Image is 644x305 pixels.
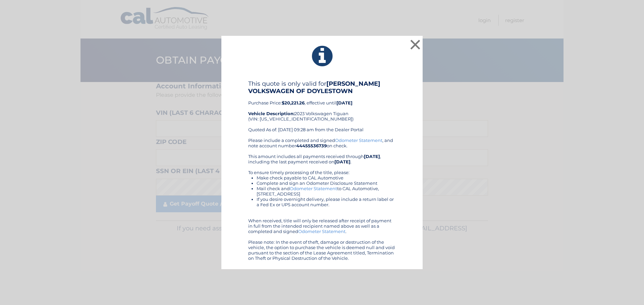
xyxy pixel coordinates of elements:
[364,154,380,159] b: [DATE]
[257,180,396,186] li: Complete and sign an Odometer Disclosure Statement
[335,138,382,143] a: Odometer Statement
[334,159,351,164] b: [DATE]
[336,100,353,105] b: [DATE]
[257,197,396,207] li: If you desire overnight delivery, please include a return label or a Fed Ex or UPS account number.
[248,111,294,116] strong: Vehicle Description:
[290,186,337,191] a: Odometer Statement
[257,175,396,180] li: Make check payable to CAL Automotive
[248,138,396,261] div: Please include a completed and signed , and note account number on check. This amount includes al...
[248,80,380,95] b: [PERSON_NAME] VOLKSWAGEN OF DOYLESTOWN
[248,80,396,138] div: Purchase Price: , effective until 2023 Volkswagen Tiguan (VIN: [US_VEHICLE_IDENTIFICATION_NUMBER]...
[257,186,396,197] li: Mail check and to CAL Automotive, [STREET_ADDRESS]
[296,143,327,148] b: 44455536739
[298,229,345,234] a: Odometer Statement
[248,80,396,95] h4: This quote is only valid for
[409,38,422,51] button: ×
[282,100,305,105] b: $20,221.26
